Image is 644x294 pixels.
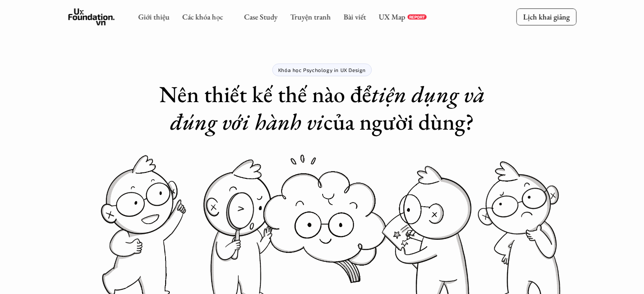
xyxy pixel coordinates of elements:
p: REPORT [409,14,425,19]
a: Giới thiệu [138,12,169,22]
em: tiện dụng và đúng với hành vi [170,79,490,136]
a: UX Map [379,12,405,22]
a: Case Study [244,12,277,22]
h1: Nên thiết kế thế nào để của người dùng? [153,80,492,136]
a: Truyện tranh [290,12,331,22]
a: REPORT [407,14,426,19]
a: Bài viết [343,12,366,22]
a: Các khóa học [182,12,223,22]
p: Khóa học Psychology in UX Design [278,67,366,73]
p: Lịch khai giảng [523,12,569,22]
a: Lịch khai giảng [516,8,576,25]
